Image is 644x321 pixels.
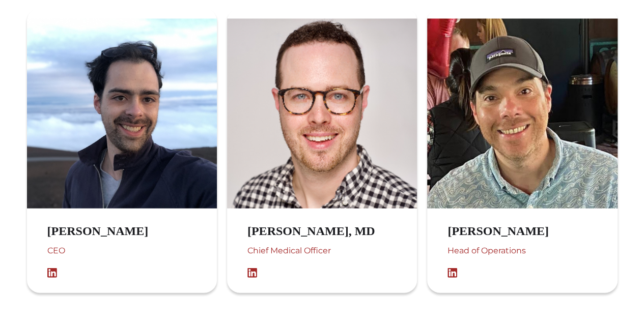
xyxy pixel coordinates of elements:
div: Head of Operations [447,244,569,268]
div: Chief Medical Officer [247,244,396,268]
div: CEO [47,244,169,268]
h3: [PERSON_NAME] [447,224,569,239]
h3: [PERSON_NAME] [47,224,169,239]
h3: [PERSON_NAME], MD [247,224,396,239]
